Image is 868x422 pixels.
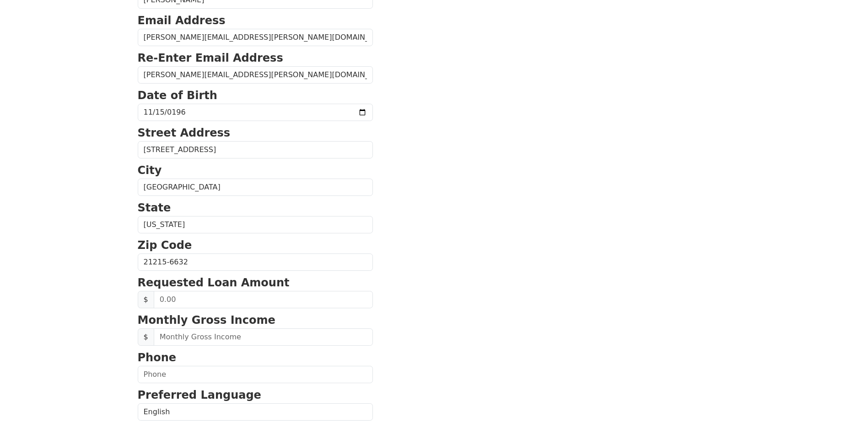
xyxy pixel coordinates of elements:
[138,351,177,364] strong: Phone
[138,127,231,139] strong: Street Address
[154,291,373,308] input: 0.00
[138,366,373,383] input: Phone
[138,66,373,84] input: Re-Enter Email Address
[138,141,373,158] input: Street Address
[138,253,373,271] input: Zip Code
[138,389,261,401] strong: Preferred Language
[154,328,373,346] input: Monthly Gross Income
[138,276,290,289] strong: Requested Loan Amount
[138,201,171,214] strong: State
[138,14,226,27] strong: Email Address
[138,52,283,64] strong: Re-Enter Email Address
[138,89,217,102] strong: Date of Birth
[138,239,192,252] strong: Zip Code
[138,164,162,177] strong: City
[138,29,373,46] input: Email Address
[138,312,373,328] p: Monthly Gross Income
[138,291,154,308] span: $
[138,179,373,196] input: City
[138,328,154,346] span: $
